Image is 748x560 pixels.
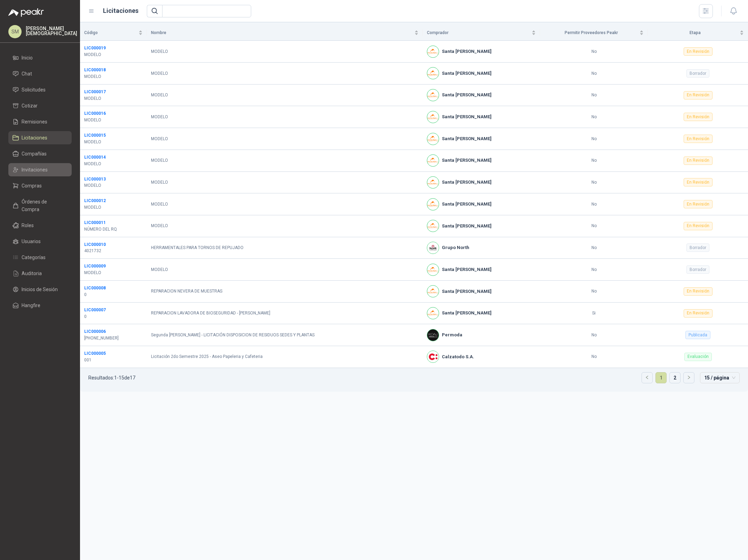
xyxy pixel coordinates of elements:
span: Hangfire [22,302,40,309]
span: Invitaciones [22,166,48,174]
a: LIC000006 [84,329,106,334]
div: En Revisión [684,200,713,208]
li: 2 [669,372,681,383]
img: Company Logo [427,286,439,297]
span: Etapa [652,30,738,36]
p: 0 [84,291,143,298]
td: MODELO [147,172,423,194]
div: Borrador [686,265,709,274]
a: LIC000007 [84,307,106,312]
a: LIC000014 [84,155,106,160]
b: Calzatodo S.A. [442,353,474,360]
p: MODELO [84,161,143,167]
b: Santa [PERSON_NAME] [442,113,492,120]
td: No [540,41,648,63]
span: 15 / página [704,373,735,383]
a: 2 [670,373,680,383]
th: Nombre [147,25,423,41]
span: Auditoria [22,270,42,277]
td: No [540,85,648,106]
span: Solicitudes [22,86,46,94]
td: MODELO [147,128,423,150]
a: Chat [8,67,72,80]
a: Cotizar [8,99,72,112]
td: No [540,324,648,346]
span: Remisiones [22,118,47,126]
td: No [540,259,648,281]
img: Company Logo [427,307,439,319]
img: Company Logo [427,242,439,254]
td: No [540,63,648,85]
td: MODELO [147,106,423,128]
li: Página siguiente [683,372,694,383]
b: LIC000016 [84,111,106,116]
td: No [540,172,648,194]
img: Company Logo [427,133,439,145]
span: Órdenes de Compra [22,198,65,213]
a: Usuarios [8,235,72,248]
span: Inicios de Sesión [22,286,58,293]
a: LIC000005 [84,351,106,356]
td: No [540,128,648,150]
a: Inicio [8,51,72,64]
span: Compañías [22,150,47,158]
a: Invitaciones [8,163,72,176]
p: [PERSON_NAME] [DEMOGRAPHIC_DATA] [26,26,77,36]
b: LIC000010 [84,242,106,247]
span: Cotizar [22,102,38,110]
div: En Revisión [684,47,713,56]
p: MODELO [84,270,143,276]
td: REPARACION NEVERA DE MUESTRAS [147,281,423,303]
p: MODELO [84,204,143,211]
b: Santa [PERSON_NAME] [442,179,492,186]
th: Código [80,25,147,41]
b: Grupo North [442,244,469,251]
img: Company Logo [427,67,439,79]
span: Inicio [22,54,33,62]
div: tamaño de página [700,372,740,383]
div: En Revisión [684,287,713,296]
a: Órdenes de Compra [8,195,72,216]
h1: Licitaciones [103,6,138,16]
td: MODELO [147,150,423,172]
div: Evaluación [684,353,712,361]
a: LIC000015 [84,133,106,138]
b: LIC000018 [84,67,106,72]
img: Company Logo [427,155,439,166]
span: Nombre [151,30,413,36]
span: Compras [22,182,42,190]
b: LIC000017 [84,89,106,94]
td: No [540,215,648,237]
a: 1 [656,373,666,383]
span: left [645,375,649,379]
a: Compañías [8,147,72,160]
th: Permitir Proveedores Peakr [540,25,648,41]
div: En Revisión [684,135,713,143]
td: MODELO [147,193,423,215]
td: REPARACION LAVADORA DE BIOSEGURIDAD - [PERSON_NAME] [147,303,423,325]
td: MODELO [147,63,423,85]
span: Categorías [22,254,46,261]
p: NÚMERO DEL RQ [84,226,143,233]
p: MODELO [84,139,143,145]
p: MODELO [84,73,143,80]
a: LIC000011 [84,220,106,225]
img: Company Logo [427,351,439,362]
b: Santa [PERSON_NAME] [442,310,492,317]
td: Segunda [PERSON_NAME] - LICITACIÓN DISPOSICION DE RESIDUOS SEDES Y PLANTAS [147,324,423,346]
td: Si [540,303,648,325]
a: LIC000012 [84,198,106,203]
span: Permitir Proveedores Peakr [544,30,638,36]
p: MODELO [84,95,143,102]
b: Santa [PERSON_NAME] [442,70,492,77]
p: Resultados: 1 - 15 de 17 [88,375,135,380]
b: Santa [PERSON_NAME] [442,48,492,55]
p: MODELO [84,117,143,123]
a: LIC000013 [84,177,106,182]
a: LIC000009 [84,264,106,269]
span: Roles [22,222,34,229]
a: Hangfire [8,299,72,312]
